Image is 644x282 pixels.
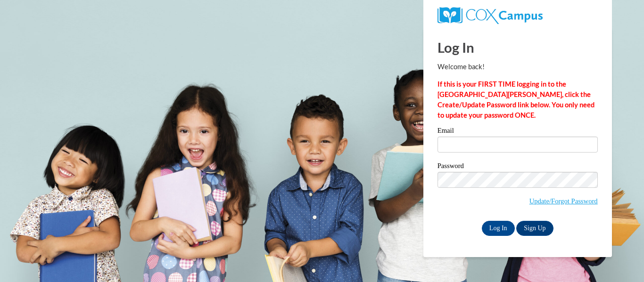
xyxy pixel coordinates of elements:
[438,127,598,137] label: Email
[438,11,543,19] a: COX Campus
[438,80,594,119] strong: If this is your FIRST TIME logging in to the [GEOGRAPHIC_DATA][PERSON_NAME], click the Create/Upd...
[438,7,543,24] img: COX Campus
[516,221,553,236] a: Sign Up
[438,162,598,172] label: Password
[438,38,598,57] h1: Log In
[529,197,598,205] a: Update/Forgot Password
[482,221,515,236] input: Log In
[438,62,598,72] p: Welcome back!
